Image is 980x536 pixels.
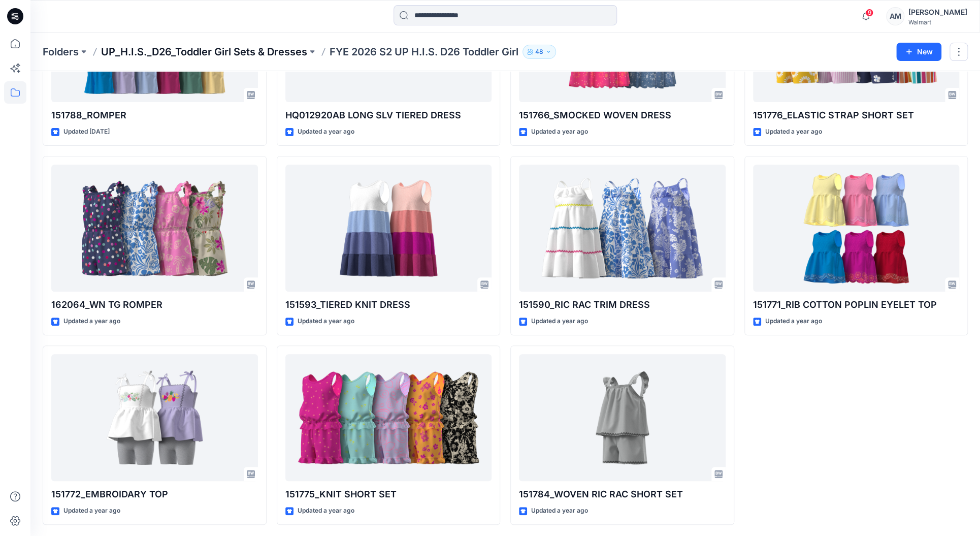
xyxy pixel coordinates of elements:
[753,108,960,122] p: 151776_ELASTIC STRAP SHORT SET
[531,316,588,327] p: Updated a year ago
[519,108,726,122] p: 151766_SMOCKED WOVEN DRESS
[43,45,79,59] a: Folders
[765,127,822,137] p: Updated a year ago
[531,127,588,137] p: Updated a year ago
[51,487,258,501] p: 151772_EMBROIDARY TOP
[63,506,120,516] p: Updated a year ago
[519,165,726,292] a: 151590_RIC RAC TRIM DRESS
[298,127,354,137] p: Updated a year ago
[908,18,967,26] div: Walmart
[285,298,492,312] p: 151593_TIERED KNIT DRESS
[519,487,726,501] p: 151784_WOVEN RIC RAC SHORT SET
[285,165,492,292] a: 151593_TIERED KNIT DRESS
[519,354,726,481] a: 151784_WOVEN RIC RAC SHORT SET
[63,127,110,137] p: Updated [DATE]
[330,45,518,59] p: FYE 2026 S2 UP H.I.S. D26 Toddler Girl
[298,506,354,516] p: Updated a year ago
[51,298,258,312] p: 162064_WN TG ROMPER
[765,316,822,327] p: Updated a year ago
[51,108,258,122] p: 151788_ROMPER
[522,45,556,59] button: 48
[865,9,873,17] span: 9
[753,165,960,292] a: 151771_RIB COTTON POPLIN EYELET TOP
[63,316,120,327] p: Updated a year ago
[753,298,960,312] p: 151771_RIB COTTON POPLIN EYELET TOP
[101,45,307,59] a: UP_H.I.S._D26_Toddler Girl Sets & Dresses
[531,506,588,516] p: Updated a year ago
[285,354,492,481] a: 151775_KNIT SHORT SET
[298,316,354,327] p: Updated a year ago
[908,6,967,18] div: [PERSON_NAME]
[285,108,492,122] p: HQ012920AB LONG SLV TIERED DRESS
[886,7,904,25] div: AM
[285,487,492,501] p: 151775_KNIT SHORT SET
[519,298,726,312] p: 151590_RIC RAC TRIM DRESS
[535,46,543,57] p: 48
[51,165,258,292] a: 162064_WN TG ROMPER
[896,43,941,61] button: New
[51,354,258,481] a: 151772_EMBROIDARY TOP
